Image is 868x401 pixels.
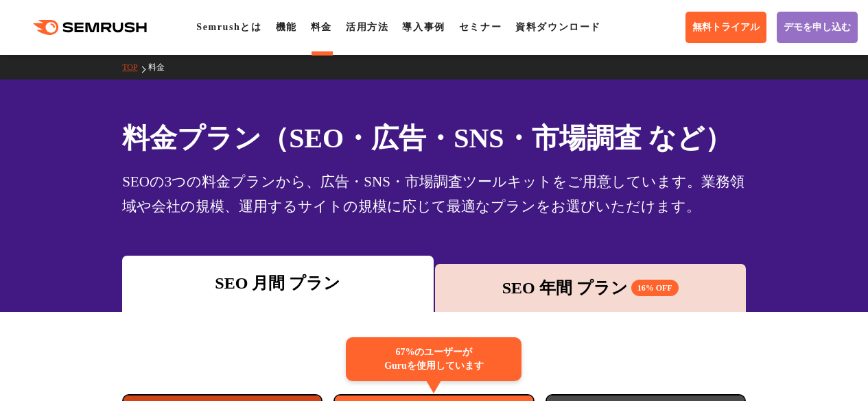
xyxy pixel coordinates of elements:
[777,12,858,43] a: デモを申し込む
[402,22,445,32] a: 導入事例
[346,22,388,32] a: 活用方法
[459,22,502,32] a: セミナー
[685,12,766,43] a: 無料トライアル
[122,118,746,158] h1: 料金プラン（SEO・広告・SNS・市場調査 など）
[515,22,601,32] a: 資料ダウンロード
[631,280,679,296] span: 16% OFF
[784,21,851,34] span: デモを申し込む
[129,271,426,295] div: SEO 月間 プラン
[122,62,148,72] a: TOP
[692,21,760,34] span: 無料トライアル
[148,62,175,72] a: 料金
[122,169,746,219] div: SEOの3つの料金プランから、広告・SNS・市場調査ツールキットをご用意しています。業務領域や会社の規模、運用するサイトの規模に応じて最適なプランをお選びいただけます。
[196,22,261,32] a: Semrushとは
[442,276,739,300] div: SEO 年間 プラン
[346,337,521,381] div: 67%のユーザーが Guruを使用しています
[276,22,297,32] a: 機能
[311,22,332,32] a: 料金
